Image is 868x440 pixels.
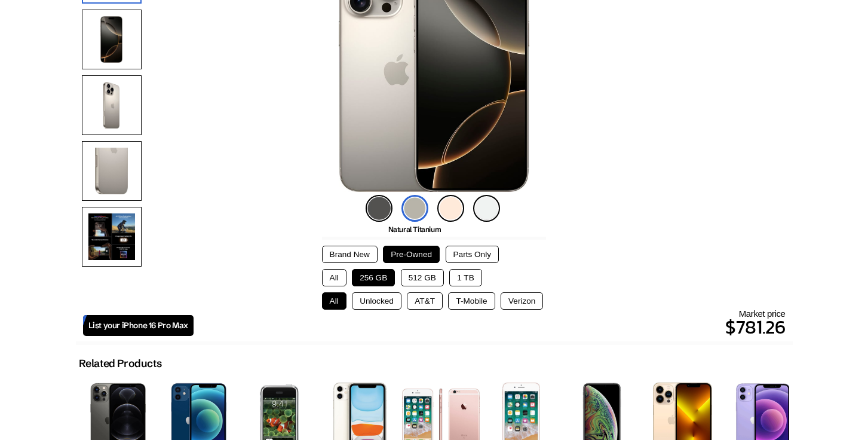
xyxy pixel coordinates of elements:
button: 512 GB [401,269,444,286]
button: Unlocked [352,292,401,310]
button: All [322,292,346,310]
a: List your iPhone 16 Pro Max [83,315,194,336]
button: Pre-Owned [383,246,440,263]
img: desert-titanium-icon [437,195,464,222]
img: Features [82,207,142,267]
img: Front [82,10,142,69]
h2: Related Products [79,357,162,370]
button: All [322,269,346,286]
button: 1 TB [449,269,481,286]
span: List your iPhone 16 Pro Max [88,320,188,331]
p: $781.26 [194,313,786,341]
button: Verizon [501,292,543,310]
img: black-titanium-icon [366,195,392,222]
img: Camera [82,141,142,201]
button: 256 GB [352,269,395,286]
button: AT&T [407,292,443,310]
img: white-titanium-icon [473,195,500,222]
img: Rear [82,75,142,135]
button: Parts Only [446,246,499,263]
button: Brand New [322,246,378,263]
span: Natural Titanium [388,225,441,234]
img: natural-titanium-icon [401,195,428,222]
div: Market price [194,308,786,341]
button: T-Mobile [448,292,495,310]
